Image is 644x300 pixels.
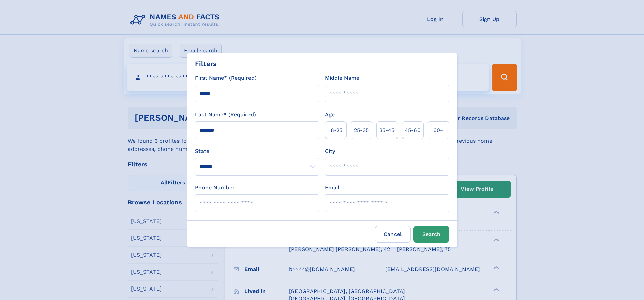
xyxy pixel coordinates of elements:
[195,59,217,69] div: Filters
[325,74,359,82] label: Middle Name
[329,126,342,134] span: 18‑25
[379,126,395,134] span: 35‑45
[325,184,339,192] label: Email
[413,226,449,243] button: Search
[325,111,335,119] label: Age
[195,74,257,82] label: First Name* (Required)
[195,147,319,155] label: State
[433,126,444,134] span: 60+
[354,126,369,134] span: 25‑35
[405,126,421,134] span: 45‑60
[195,184,235,192] label: Phone Number
[195,111,256,119] label: Last Name* (Required)
[325,147,335,155] label: City
[375,226,411,243] label: Cancel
